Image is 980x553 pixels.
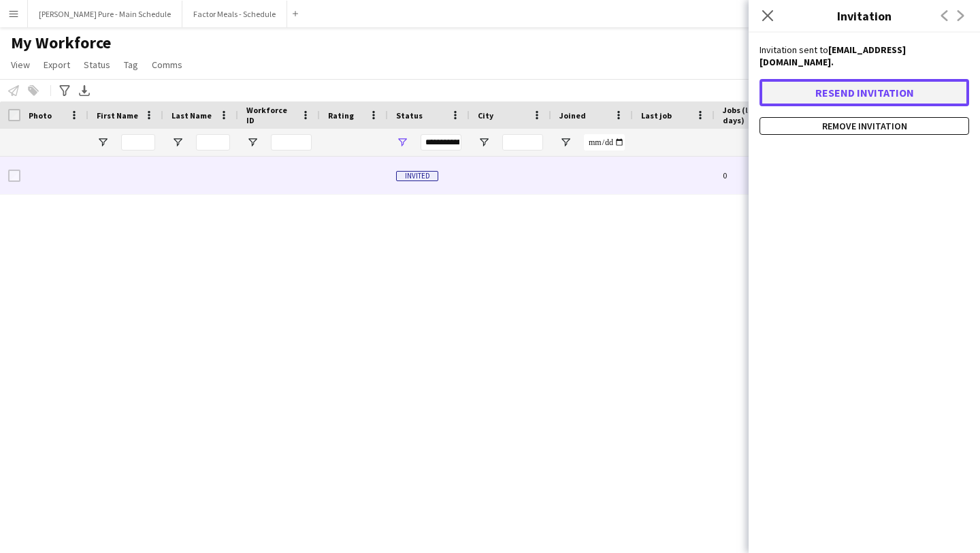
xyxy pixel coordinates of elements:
[328,110,354,121] span: Rating
[759,44,969,68] p: Invitation sent to
[11,59,30,71] span: View
[559,110,586,121] span: Joined
[478,136,490,148] button: Open Filter Menu
[28,1,182,27] button: [PERSON_NAME] Pure - Main Schedule
[124,59,138,71] span: Tag
[715,157,803,194] div: 0
[78,56,116,74] a: Status
[76,82,93,99] app-action-btn: Export XLSX
[152,59,182,71] span: Comms
[8,109,20,121] input: Column with Header Selection
[396,171,438,181] span: Invited
[118,56,144,74] a: Tag
[759,44,906,68] strong: [EMAIL_ADDRESS][DOMAIN_NAME].
[246,105,295,125] span: Workforce ID
[11,33,111,53] span: My Workforce
[171,136,184,148] button: Open Filter Menu
[759,117,969,135] button: Remove invitation
[396,110,423,121] span: Status
[44,59,70,71] span: Export
[97,110,138,121] span: First Name
[396,136,408,148] button: Open Filter Menu
[29,110,52,121] span: Photo
[38,56,76,74] a: Export
[749,7,980,25] h3: Invitation
[559,136,572,148] button: Open Filter Menu
[196,134,230,151] input: Last Name Filter Input
[723,105,779,125] span: Jobs (last 90 days)
[584,134,625,151] input: Joined Filter Input
[146,56,188,74] a: Comms
[759,79,969,106] button: Resend invitation
[246,136,259,148] button: Open Filter Menu
[182,1,287,27] button: Factor Meals - Schedule
[121,134,155,151] input: First Name Filter Input
[8,170,20,182] input: Row Selection is disabled for this row (unchecked)
[84,59,110,71] span: Status
[641,110,672,121] span: Last job
[56,82,73,99] app-action-btn: Advanced filters
[271,134,312,151] input: Workforce ID Filter Input
[171,110,212,121] span: Last Name
[478,110,493,121] span: City
[5,56,35,74] a: View
[502,134,543,151] input: City Filter Input
[97,136,109,148] button: Open Filter Menu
